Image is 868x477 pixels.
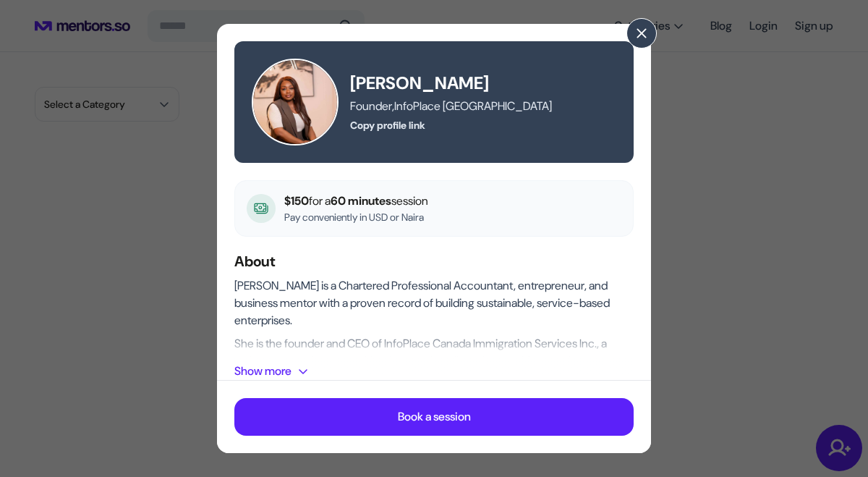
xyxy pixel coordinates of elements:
button: Show more [234,363,315,380]
h5: [PERSON_NAME] [350,72,616,95]
p: [PERSON_NAME] is a Chartered Professional Accountant, entrepreneur, and business mentor with a pr... [234,277,634,329]
button: Book a session [234,398,634,436]
span: for a [309,193,331,208]
p: $150 60 minutes [284,193,428,210]
span: session [391,193,428,208]
h5: About [234,251,634,271]
p: Founder InfoPlace [GEOGRAPHIC_DATA] [350,98,616,115]
p: Pay conveniently in USD or Naira [284,210,428,224]
p: Book a session [398,408,471,426]
p: Show more [234,363,292,380]
button: Copy profile link [350,118,425,132]
img: Florence [252,59,339,145]
span: , [392,98,394,114]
